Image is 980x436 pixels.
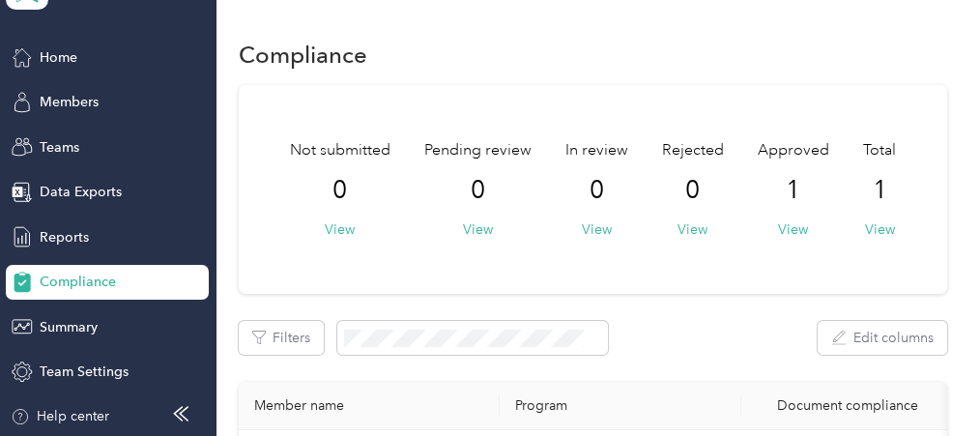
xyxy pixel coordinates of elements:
[778,219,808,240] button: View
[424,139,532,162] span: Pending review
[757,397,938,414] div: Document compliance
[40,137,79,158] span: Teams
[758,139,829,162] span: Approved
[239,382,500,430] th: Member name
[818,321,947,355] button: Edit columns
[239,44,367,65] h1: Compliance
[11,406,109,426] button: Help center
[872,328,980,436] iframe: Everlance-gr Chat Button Frame
[677,219,707,240] button: View
[40,47,77,68] span: Home
[40,317,98,337] span: Summary
[685,175,700,206] span: 0
[582,219,612,240] button: View
[863,139,896,162] span: Total
[864,219,894,240] button: View
[463,219,493,240] button: View
[332,175,347,206] span: 0
[40,92,99,112] span: Members
[290,139,390,162] span: Not submitted
[239,321,324,355] button: Filters
[471,175,485,206] span: 0
[40,182,122,202] span: Data Exports
[500,382,741,430] th: Program
[590,175,604,206] span: 0
[565,139,628,162] span: In review
[872,175,886,206] span: 1
[40,272,116,292] span: Compliance
[40,227,89,247] span: Reports
[40,362,129,382] span: Team Settings
[662,139,724,162] span: Rejected
[325,219,355,240] button: View
[786,175,800,206] span: 1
